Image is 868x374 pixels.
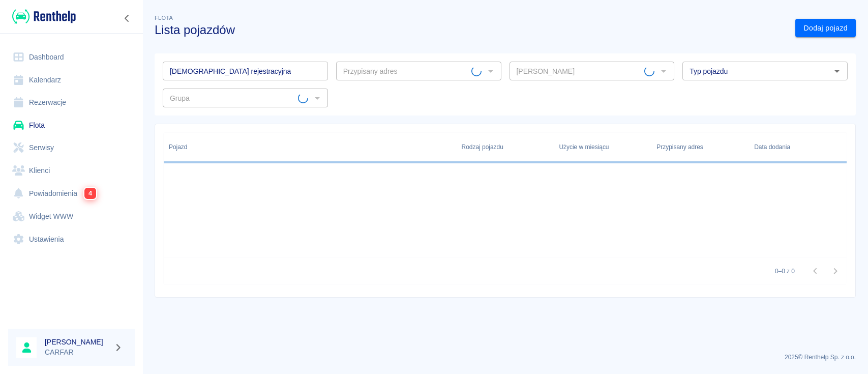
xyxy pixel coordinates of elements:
h6: [PERSON_NAME] [45,337,110,347]
a: Rezerwacje [8,91,135,114]
button: Otwórz [830,64,844,78]
img: Renthelp logo [12,8,76,25]
a: Powiadomienia4 [8,182,135,205]
a: Klienci [8,159,135,182]
span: 4 [84,188,96,199]
a: Kalendarz [8,69,135,92]
div: Przypisany adres [656,133,703,161]
p: 2025 © Renthelp Sp. z o.o. [155,353,856,362]
a: Serwisy [8,136,135,159]
a: Flota [8,114,135,137]
div: Pojazd [169,133,187,161]
div: Data dodania [754,133,790,161]
a: Renthelp logo [8,8,76,25]
p: CARFAR [45,347,110,358]
div: Rodzaj pojazdu [457,133,554,161]
p: 0–0 z 0 [775,267,795,276]
h3: Lista pojazdów [155,23,787,37]
a: Dodaj pojazd [795,19,856,38]
a: Widget WWW [8,205,135,228]
div: Data dodania [749,133,847,161]
div: Użycie w miesiącu [554,133,651,161]
a: Ustawienia [8,228,135,251]
div: Pojazd [164,133,457,161]
a: Dashboard [8,46,135,69]
div: Rodzaj pojazdu [462,133,503,161]
span: Flota [155,15,173,21]
button: Zwiń nawigację [119,12,135,25]
div: Użycie w miesiącu [559,133,609,161]
div: Przypisany adres [651,133,749,161]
